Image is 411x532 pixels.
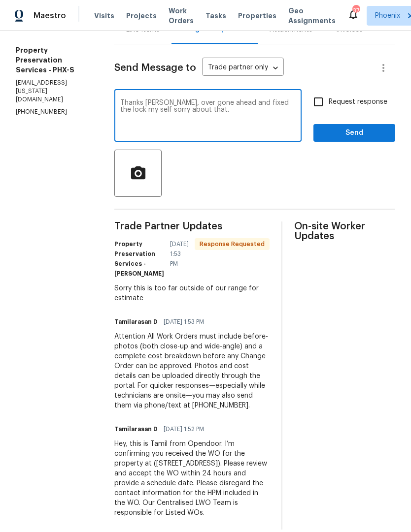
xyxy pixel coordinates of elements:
[114,332,270,410] div: Attention All Work Orders must include before-photos (both close-up and wide-angle) and a complet...
[114,239,164,279] h6: Property Preservation Services - [PERSON_NAME]
[34,11,66,21] span: Maestro
[375,11,400,21] span: Phoenix
[352,6,359,16] div: 37
[114,424,158,434] h6: Tamilarasan D
[321,127,387,139] span: Send
[16,108,91,116] p: [PHONE_NUMBER]
[126,11,157,21] span: Projects
[16,45,91,75] h5: Property Preservation Services - PHX-S
[313,124,395,142] button: Send
[196,239,269,249] span: Response Requested
[114,221,270,231] span: Trade Partner Updates
[164,424,204,434] span: [DATE] 1:52 PM
[114,283,270,303] div: Sorry this is too far outside of our range for estimate
[294,221,395,241] span: On-site Worker Updates
[114,63,196,73] span: Send Message to
[120,99,296,134] textarea: Thanks [PERSON_NAME], over gone ahead and fixed the lock my self sorry about that.
[288,6,336,26] span: Geo Assignments
[114,439,270,518] div: Hey, this is Tamil from Opendoor. I’m confirming you received the WO for the property at ([STREET...
[238,11,276,21] span: Properties
[205,12,226,19] span: Tasks
[16,79,91,104] p: [EMAIL_ADDRESS][US_STATE][DOMAIN_NAME]
[202,60,284,76] div: Trade partner only
[94,11,114,21] span: Visits
[170,239,189,269] span: [DATE] 1:53 PM
[169,6,194,26] span: Work Orders
[164,317,204,327] span: [DATE] 1:53 PM
[114,317,158,327] h6: Tamilarasan D
[329,97,387,107] span: Request response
